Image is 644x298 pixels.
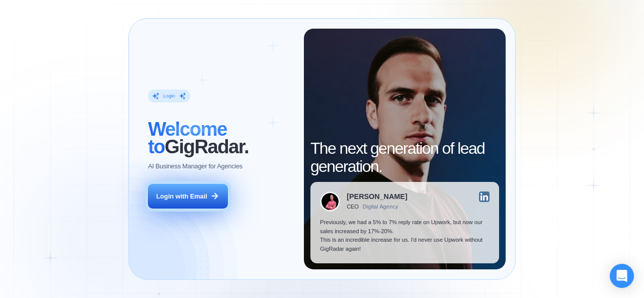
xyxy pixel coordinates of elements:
div: [PERSON_NAME] [347,193,407,200]
div: CEO [347,204,359,210]
div: Login [164,93,175,100]
h2: ‍ GigRadar. [148,120,294,155]
p: Previously, we had a 5% to 7% reply rate on Upwork, but now our sales increased by 17%-20%. This ... [320,218,490,253]
button: Login with Email [148,184,227,209]
div: Open Intercom Messenger [610,264,634,288]
div: Login with Email [156,192,207,201]
span: Welcome to [148,118,227,157]
h2: The next generation of lead generation. [310,140,499,175]
p: AI Business Manager for Agencies [148,162,243,171]
div: Digital Agency [363,204,398,210]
